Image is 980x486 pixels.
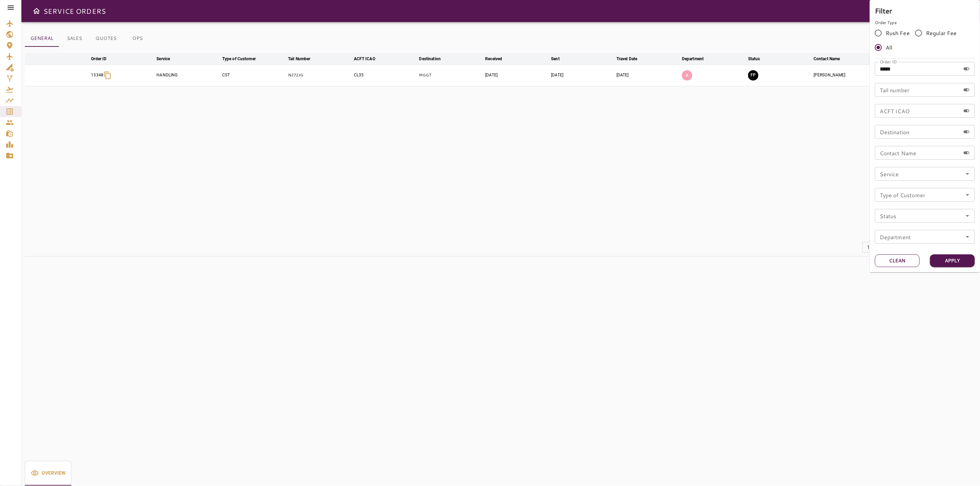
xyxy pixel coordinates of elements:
p: Order Type [875,20,975,26]
span: Regular Fee [926,29,957,37]
button: Open [963,211,972,221]
span: Rush Fee [886,29,910,37]
span: All [886,43,892,52]
button: Clean [875,254,920,267]
button: Open [963,169,972,179]
label: Order ID [880,59,897,65]
button: Apply [930,254,975,267]
button: Open [963,232,972,242]
h6: Filter [875,5,975,16]
div: rushFeeOrder [875,26,975,55]
button: Open [963,190,972,200]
